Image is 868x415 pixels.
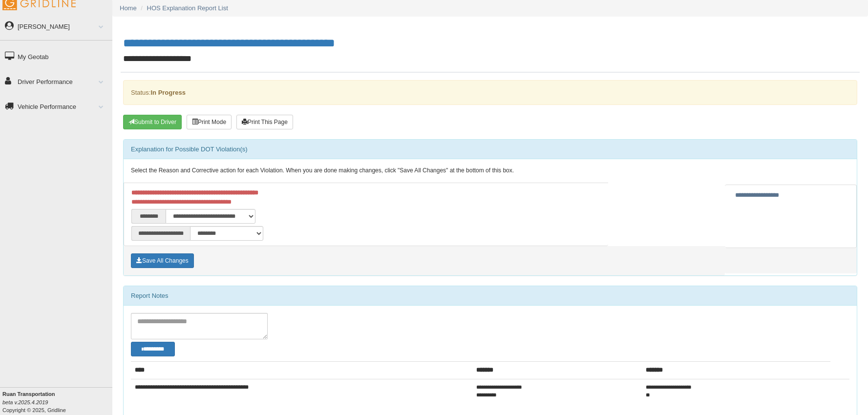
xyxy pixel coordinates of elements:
[120,4,137,12] a: Home
[2,391,55,397] b: Ruan Transportation
[123,80,857,105] div: Status:
[124,159,857,183] div: Select the Reason and Corrective action for each Violation. When you are done making changes, cli...
[236,115,293,129] button: Print This Page
[2,399,48,405] i: beta v.2025.4.2019
[123,115,182,129] button: Submit To Driver
[124,140,857,159] div: Explanation for Possible DOT Violation(s)
[187,115,232,129] button: Print Mode
[131,342,175,356] button: Change Filter Options
[131,253,194,268] button: Save
[2,390,112,414] div: Copyright © 2025, Gridline
[124,286,857,306] div: Report Notes
[150,89,186,96] strong: In Progress
[147,4,228,12] a: HOS Explanation Report List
